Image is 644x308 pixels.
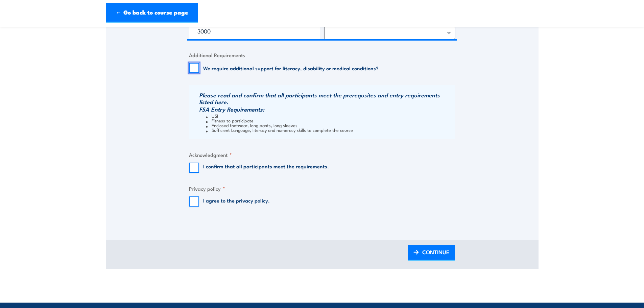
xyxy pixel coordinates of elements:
label: We require additional support for literacy, disability or medical conditions? [203,65,379,71]
legend: Privacy policy [189,185,225,192]
li: Sufficient Language, literacy and numeracy skills to complete the course [206,127,453,132]
label: . [203,196,270,207]
legend: Additional Requirements [189,51,245,59]
h3: FSA Entry Requirements: [199,106,453,113]
h3: Please read and confirm that all participants meet the prerequsites and entry requirements listed... [199,92,453,105]
a: I agree to the privacy policy [203,196,268,204]
legend: Acknowledgment [189,151,232,159]
li: Fitness to participate [206,118,453,123]
li: Enclosed footwear, long pants, long sleeves [206,123,453,127]
a: CONTINUE [408,245,455,261]
a: ← Go back to course page [106,3,198,23]
span: CONTINUE [422,243,449,261]
li: USI [206,113,453,118]
label: I confirm that all participants meet the requirements. [203,163,329,173]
